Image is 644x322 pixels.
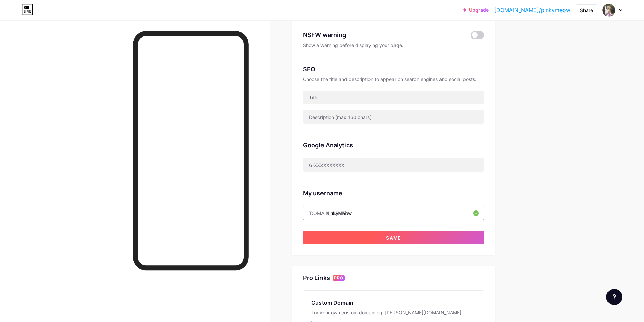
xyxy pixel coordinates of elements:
[303,158,484,172] input: G-XXXXXXXXXX
[463,7,489,13] a: Upgrade
[303,141,484,150] div: Google Analytics
[494,6,570,14] a: [DOMAIN_NAME]/pinkymeow
[311,309,476,315] div: Try your own custom domain eg: [PERSON_NAME][DOMAIN_NAME]
[303,42,484,48] div: Show a warning before displaying your page.
[308,209,348,217] div: [DOMAIN_NAME]/
[602,4,615,17] img: Pinky Sk
[303,30,461,40] div: NSFW warning
[303,91,484,104] input: Title
[303,76,484,82] div: Choose the title and description to appear on search engines and social posts.
[303,189,484,198] div: My username
[303,110,484,124] input: Description (max 160 chars)
[303,274,330,282] div: Pro Links
[580,7,593,14] div: Share
[386,235,401,241] span: Save
[311,299,476,307] div: Custom Domain
[303,206,484,220] input: username
[303,231,484,244] button: Save
[303,65,484,74] div: SEO
[334,275,343,281] span: PRO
